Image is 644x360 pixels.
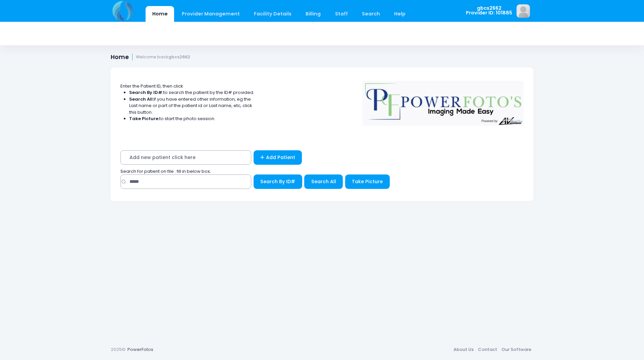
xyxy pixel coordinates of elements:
a: About Us [451,344,476,356]
a: Billing [299,6,327,22]
span: gbcs2662 Provider ID: 101885 [466,6,512,15]
a: Search [355,6,386,22]
strong: Search By ID#: [129,89,163,96]
a: Contact [476,344,499,356]
strong: Take Picture: [129,115,159,122]
span: 2025© [111,346,125,353]
li: If you have entered other information, eg the Last name or part of the patient id or Last name, e... [129,96,255,116]
a: Facility Details [248,6,298,22]
span: Search All [311,178,336,185]
span: Search for patient on file : fill in below box; [120,168,211,174]
li: to search the patient by the ID# provided. [129,89,255,96]
h1: Home [111,54,190,61]
img: image [517,4,530,18]
button: Take Picture [345,174,390,189]
span: Enter the Patient ID, then click [120,83,183,89]
a: Provider Management [175,6,246,22]
span: Add new patient click here [120,150,251,165]
a: Add Patient [254,150,302,165]
a: Help [388,6,412,22]
a: Staff [328,6,354,22]
a: Home [146,6,174,22]
li: to start the photo session. [129,115,255,122]
span: Search By ID# [260,178,295,185]
button: Search All [304,174,343,189]
a: PowerFotos [127,346,153,353]
img: Logo [359,76,527,126]
small: Welcome back [136,55,190,60]
span: Take Picture [352,178,383,185]
button: Search By ID# [254,174,302,189]
a: Our Software [499,344,533,356]
strong: gbcs2662 [168,54,190,60]
strong: Search All: [129,96,154,102]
